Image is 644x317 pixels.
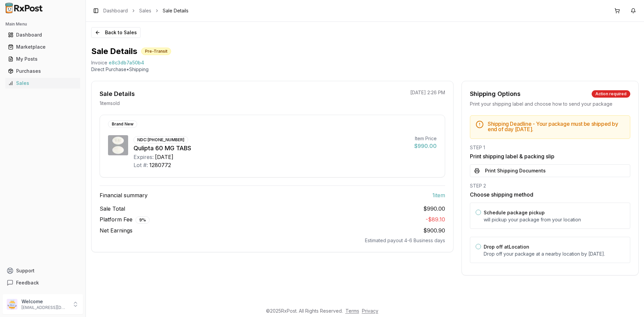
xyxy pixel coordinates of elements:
h2: Main Menu [5,21,80,27]
button: Print Shipping Documents [470,164,630,177]
p: will pickup your package from your location [484,216,625,223]
a: Marketplace [5,41,80,53]
p: Direct Purchase • Shipping [91,66,639,73]
span: Net Earnings [100,226,132,234]
img: User avatar [7,299,17,310]
span: Feedback [16,279,39,286]
p: Welcome [21,298,68,305]
p: 1 item sold [100,100,120,107]
div: Item Price [414,135,437,142]
h3: Choose shipping method [470,191,630,199]
div: [DATE] [155,153,173,161]
a: Dashboard [103,7,128,14]
span: - $89.10 [426,216,445,223]
div: Invoice [91,59,107,66]
nav: breadcrumb [103,7,189,14]
button: Purchases [3,66,83,76]
span: $990.00 [423,205,445,213]
a: Sales [139,7,151,14]
button: Back to Sales [91,27,141,38]
img: Qulipta 60 MG TABS [108,135,128,155]
div: Expires: [133,153,154,161]
div: 9 % [136,216,150,224]
div: Action required [592,90,630,98]
div: Sales [8,80,77,87]
span: 1 item [432,191,445,199]
button: Support [3,265,83,277]
span: Sale Total [100,205,125,213]
button: Sales [3,78,83,89]
a: Privacy [362,308,378,314]
h1: Sale Details [91,46,137,57]
span: Platform Fee [100,215,150,224]
div: My Posts [8,56,77,62]
div: Sale Details [100,89,135,99]
div: Purchases [8,68,77,74]
img: RxPost Logo [3,3,46,13]
span: Sale Details [163,7,189,14]
h5: Shipping Deadline - Your package must be shipped by end of day [DATE] . [488,121,625,132]
div: Brand New [108,120,137,128]
div: STEP 2 [470,182,630,189]
p: Drop off your package at a nearby location by [DATE] . [484,251,625,257]
div: Shipping Options [470,89,521,99]
span: $900.90 [423,227,445,234]
a: Dashboard [5,29,80,41]
div: NDC: [PHONE_NUMBER] [133,136,188,144]
a: Purchases [5,65,80,77]
span: Financial summary [100,191,148,199]
div: Pre-Transit [141,48,171,55]
div: $990.00 [414,142,437,150]
button: Marketplace [3,42,83,52]
span: e8c3db7a50b4 [109,59,144,66]
div: STEP 1 [470,144,630,151]
h3: Print shipping label & packing slip [470,152,630,160]
label: Drop off at Location [484,244,529,250]
p: [EMAIL_ADDRESS][DOMAIN_NAME] [21,305,68,310]
div: Estimated payout 4-6 Business days [100,237,445,244]
a: Sales [5,77,80,89]
div: Print your shipping label and choose how to send your package [470,101,630,107]
div: Lot #: [133,161,148,169]
a: Terms [345,308,359,314]
a: My Posts [5,53,80,65]
div: 1280772 [149,161,171,169]
button: Feedback [3,277,83,289]
p: [DATE] 2:26 PM [410,89,445,96]
div: Marketplace [8,44,77,50]
div: Qulipta 60 MG TABS [133,144,409,153]
label: Schedule package pickup [484,210,545,215]
div: Dashboard [8,32,77,38]
button: My Posts [3,54,83,64]
button: Dashboard [3,30,83,40]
